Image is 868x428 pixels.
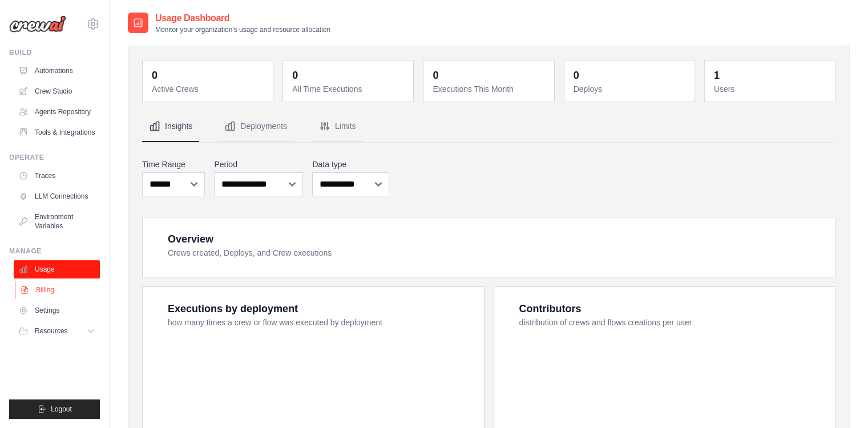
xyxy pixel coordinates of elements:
[217,111,294,142] button: Deployments
[714,83,828,95] dt: Users
[14,322,100,340] button: Resources
[519,301,582,317] div: Contributors
[168,247,821,259] dt: Crews created, Deploys, and Crew executions
[14,167,100,185] a: Traces
[155,11,330,25] h2: Usage Dashboard
[168,317,470,328] dt: how many times a crew or flow was executed by deployment
[155,25,330,34] p: Monitor your organization's usage and resource allocation
[14,301,100,320] a: Settings
[312,111,363,142] button: Limits
[9,399,100,419] button: Logout
[519,317,822,328] dt: distribution of crews and flows creations per user
[433,83,547,95] dt: Executions This Month
[9,153,100,162] div: Operate
[433,67,438,83] div: 0
[14,62,100,80] a: Automations
[14,82,100,100] a: Crew Studio
[574,67,579,83] div: 0
[14,187,100,205] a: LLM Connections
[292,83,406,95] dt: All Time Executions
[574,83,688,95] dt: Deploys
[9,48,100,57] div: Build
[168,231,213,247] div: Overview
[9,15,66,33] img: Logo
[152,67,158,83] div: 0
[14,260,100,278] a: Usage
[142,111,835,142] nav: Tabs
[152,83,266,95] dt: Active Crews
[214,159,303,170] label: Period
[14,103,100,121] a: Agents Repository
[168,301,298,317] div: Executions by deployment
[51,405,72,414] span: Logout
[14,123,100,142] a: Tools & Integrations
[142,159,205,170] label: Time Range
[35,326,67,336] span: Resources
[142,111,199,142] button: Insights
[14,208,100,235] a: Environment Variables
[9,247,100,256] div: Manage
[312,159,389,170] label: Data type
[292,67,298,83] div: 0
[714,67,720,83] div: 1
[15,281,101,299] a: Billing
